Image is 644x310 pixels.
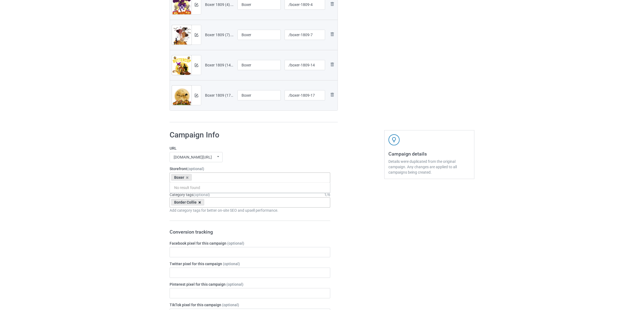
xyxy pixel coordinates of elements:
[223,262,240,266] span: (optional)
[187,167,204,171] span: (optional)
[170,192,210,197] label: Category tags
[170,183,330,193] div: No result found
[174,155,212,159] div: [DOMAIN_NAME][URL]
[388,151,470,157] h3: Campaign details
[195,94,198,97] img: svg+xml;base64,PD94bWwgdmVyc2lvbj0iMS4wIiBlbmNvZGluZz0iVVRGLTgiPz4KPHN2ZyB3aWR0aD0iMTRweCIgaGVpZ2...
[170,208,330,213] div: Add category tags for better on-site SEO and upsell performance.
[170,241,330,246] label: Facebook pixel for this campaign
[227,241,244,245] span: (optional)
[170,229,330,235] h3: Conversion tracking
[172,86,191,112] img: original.png
[388,134,400,146] img: svg+xml;base64,PD94bWwgdmVyc2lvbj0iMS4wIiBlbmNvZGluZz0iVVRGLTgiPz4KPHN2ZyB3aWR0aD0iNDJweCIgaGVpZ2...
[193,193,210,197] span: (optional)
[195,63,198,67] img: svg+xml;base64,PD94bWwgdmVyc2lvbj0iMS4wIiBlbmNvZGluZz0iVVRGLTgiPz4KPHN2ZyB3aWR0aD0iMTRweCIgaGVpZ2...
[170,302,330,308] label: TikTok pixel for this campaign
[329,1,335,7] img: svg+xml;base64,PD94bWwgdmVyc2lvbj0iMS4wIiBlbmNvZGluZz0iVVRGLTgiPz4KPHN2ZyB3aWR0aD0iMjhweCIgaGVpZ2...
[205,32,234,38] div: Boxer 1809 (7).png
[329,61,335,68] img: svg+xml;base64,PD94bWwgdmVyc2lvbj0iMS4wIiBlbmNvZGluZz0iVVRGLTgiPz4KPHN2ZyB3aWR0aD0iMjhweCIgaGVpZ2...
[329,31,335,38] img: svg+xml;base64,PD94bWwgdmVyc2lvbj0iMS4wIiBlbmNvZGluZz0iVVRGLTgiPz4KPHN2ZyB3aWR0aD0iMjhweCIgaGVpZ2...
[324,192,330,197] div: 1 / 6
[172,25,191,51] img: original.png
[170,130,330,140] h1: Campaign Info
[329,92,335,98] img: svg+xml;base64,PD94bWwgdmVyc2lvbj0iMS4wIiBlbmNvZGluZz0iVVRGLTgiPz4KPHN2ZyB3aWR0aD0iMjhweCIgaGVpZ2...
[226,282,243,287] span: (optional)
[171,174,192,181] div: Boxer
[205,62,234,68] div: Boxer 1809 (14).png
[388,159,470,175] div: Details were duplicated from the original campaign. Any changes are applied to all campaigns bein...
[172,55,191,81] img: original.png
[170,282,330,287] label: Pinterest pixel for this campaign
[195,33,198,37] img: svg+xml;base64,PD94bWwgdmVyc2lvbj0iMS4wIiBlbmNvZGluZz0iVVRGLTgiPz4KPHN2ZyB3aWR0aD0iMTRweCIgaGVpZ2...
[205,93,234,98] div: Boxer 1809 (17).png
[170,166,330,171] label: Storefront
[171,199,204,205] div: Border Collie
[195,3,198,6] img: svg+xml;base64,PD94bWwgdmVyc2lvbj0iMS4wIiBlbmNvZGluZz0iVVRGLTgiPz4KPHN2ZyB3aWR0aD0iMTRweCIgaGVpZ2...
[170,261,330,267] label: Twitter pixel for this campaign
[222,303,239,307] span: (optional)
[205,2,234,7] div: Boxer 1809 (4).png
[170,146,330,151] label: URL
